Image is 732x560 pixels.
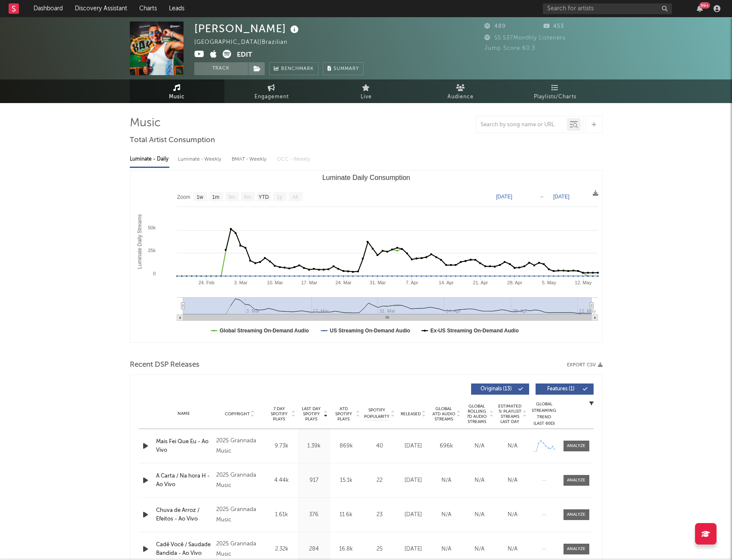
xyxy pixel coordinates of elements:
[370,280,386,285] text: 31. Mar
[447,92,474,102] span: Audience
[413,79,508,103] a: Audience
[498,545,527,554] div: N/A
[364,407,389,420] span: Spotify Popularity
[399,476,428,485] div: [DATE]
[323,62,364,75] button: Summary
[364,511,395,519] div: 23
[225,411,250,417] span: Copyright
[332,511,360,519] div: 11.6k
[401,411,421,417] span: Released
[477,387,516,392] span: Originals ( 13 )
[438,280,453,285] text: 14. Apr
[244,194,251,200] text: 6m
[319,79,413,103] a: Live
[330,328,410,334] text: US Streaming On-Demand Audio
[130,360,199,370] span: Recent DSP Releases
[258,194,269,200] text: YTD
[268,545,296,554] div: 2.32k
[361,92,372,102] span: Live
[531,401,557,427] div: Global Streaming Trend (Last 60D)
[332,406,355,422] span: ATD Spotify Plays
[228,194,235,200] text: 3m
[300,476,328,485] div: 917
[335,280,352,285] text: 24. Mar
[332,545,360,554] div: 16.8k
[178,152,223,167] div: Luminate - Weekly
[148,225,156,230] text: 50k
[543,24,564,29] span: 453
[484,24,506,29] span: 489
[130,135,215,146] span: Total Artist Consumption
[507,280,522,285] text: 28. Apr
[399,511,428,519] div: [DATE]
[465,442,494,450] div: N/A
[216,539,263,560] div: 2025 Grannada Music
[699,2,710,9] div: 99 +
[697,5,703,12] button: 99+
[332,476,360,485] div: 15.1k
[498,404,522,424] span: Estimated % Playlist Streams Last Day
[334,67,359,71] span: Summary
[212,194,219,200] text: 1m
[465,545,494,554] div: N/A
[194,21,301,36] div: [PERSON_NAME]
[534,92,576,102] span: Playlists/Charts
[476,122,567,128] input: Search by song name or URL
[498,476,527,485] div: N/A
[156,541,212,557] a: Cadê Você / Saudade Bandida - Ao Vivo
[364,545,395,554] div: 25
[196,194,203,200] text: 1w
[194,37,297,48] div: [GEOGRAPHIC_DATA] | Brazilian
[432,511,461,519] div: N/A
[399,442,428,450] div: [DATE]
[234,280,248,285] text: 3. Mar
[269,62,319,75] a: Benchmark
[169,92,185,102] span: Music
[148,248,156,253] text: 25k
[432,545,461,554] div: N/A
[465,511,494,519] div: N/A
[539,194,544,200] text: →
[332,442,360,450] div: 869k
[137,214,143,269] text: Luminate Daily Streams
[216,470,263,491] div: 2025 Grannada Music
[198,280,214,285] text: 24. Feb
[498,442,527,450] div: N/A
[471,383,529,395] button: Originals(13)
[543,3,672,14] input: Search for artists
[484,46,535,51] span: Jump Score: 60.3
[399,545,428,554] div: [DATE]
[156,411,212,417] div: Name
[130,170,602,342] svg: Luminate Daily Consumption
[430,328,519,334] text: Ex-US Streaming On-Demand Audio
[432,476,461,485] div: N/A
[301,280,317,285] text: 17. Mar
[281,64,314,74] span: Benchmark
[465,404,489,424] span: Global Rolling 7D Audio Streams
[541,387,581,392] span: Features ( 1 )
[220,328,309,334] text: Global Streaming On-Demand Audio
[567,362,603,368] button: Export CSV
[498,511,527,519] div: N/A
[276,194,282,200] text: 1y
[542,280,556,285] text: 5. May
[432,406,456,422] span: Global ATD Audio Streams
[254,92,289,102] span: Engagement
[232,152,268,167] div: BMAT - Weekly
[156,438,212,454] a: Mais Fei Que Eu - Ao Vivo
[267,280,283,285] text: 10. Mar
[496,194,512,200] text: [DATE]
[508,79,603,103] a: Playlists/Charts
[322,174,410,181] text: Luminate Daily Consumption
[292,194,297,200] text: All
[300,406,323,422] span: Last Day Spotify Plays
[406,280,418,285] text: 7. Apr
[268,476,296,485] div: 4.44k
[364,476,395,485] div: 22
[300,511,328,519] div: 376
[156,506,212,523] div: Chuva de Arroz / Efeitos - Ao Vivo
[553,194,570,200] text: [DATE]
[177,194,190,200] text: Zoom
